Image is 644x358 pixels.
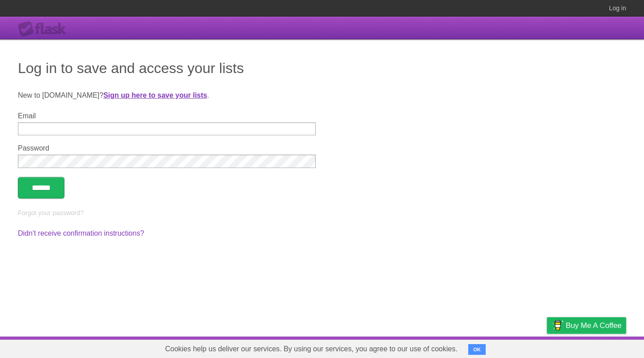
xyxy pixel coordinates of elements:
span: Buy me a coffee [566,318,622,333]
a: Forgot your password? [18,209,84,216]
a: Didn't receive confirmation instructions? [18,229,144,237]
p: New to [DOMAIN_NAME]? . [18,90,626,101]
label: Password [18,144,316,152]
button: OK [468,344,486,355]
a: Sign up here to save your lists [103,91,207,99]
a: Terms [505,339,525,356]
span: Cookies help us deliver our services. By using our services, you agree to our use of cookies. [156,340,466,358]
a: Privacy [535,339,559,356]
a: Buy me a coffee [547,317,626,334]
div: Flask [18,21,72,37]
a: Developers [458,339,494,356]
a: Suggest a feature [570,339,626,356]
h1: Log in to save and access your lists [18,57,626,79]
label: Email [18,112,316,120]
a: About [428,339,447,356]
img: Buy me a coffee [551,318,563,333]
